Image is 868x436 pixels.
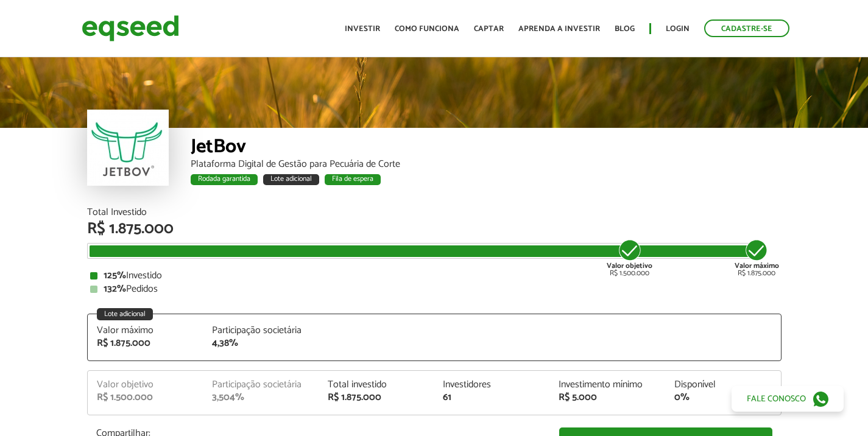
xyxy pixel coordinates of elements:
a: Captar [474,25,504,33]
div: Participação societária [212,380,309,390]
a: Login [666,25,690,33]
div: R$ 1.875.000 [87,221,782,237]
div: R$ 1.500.000 [97,393,194,403]
div: Valor objetivo [97,380,194,390]
a: Blog [615,25,635,33]
a: Cadastre-se [704,19,789,37]
div: 3,504% [212,393,309,403]
div: Rodada garantida [191,174,258,185]
div: R$ 1.875.000 [328,393,425,403]
div: R$ 1.875.000 [97,339,194,348]
div: Fila de espera [325,174,381,185]
div: Total investido [328,380,425,390]
div: R$ 1.875.000 [735,238,779,277]
div: Pedidos [90,284,778,294]
div: Investido [90,271,778,281]
div: Investidores [443,380,540,390]
div: Lote adicional [263,174,319,185]
div: Total Investido [87,208,782,217]
div: R$ 1.500.000 [607,238,652,277]
strong: Valor máximo [735,260,779,272]
strong: 132% [104,281,126,297]
a: Aprenda a investir [518,25,600,33]
a: Investir [345,25,380,33]
div: Investimento mínimo [559,380,656,390]
div: JetBov [191,137,782,160]
a: Fale conosco [732,386,844,412]
a: Como funciona [395,25,459,33]
div: Valor máximo [97,326,194,336]
div: 4,38% [212,339,309,348]
div: 61 [443,393,540,403]
div: Participação societária [212,326,309,336]
strong: Valor objetivo [607,260,652,272]
strong: 125% [104,267,126,284]
div: R$ 5.000 [559,393,656,403]
div: Disponível [674,380,772,390]
div: Plataforma Digital de Gestão para Pecuária de Corte [191,160,782,169]
img: EqSeed [82,12,179,44]
div: Lote adicional [97,308,153,320]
